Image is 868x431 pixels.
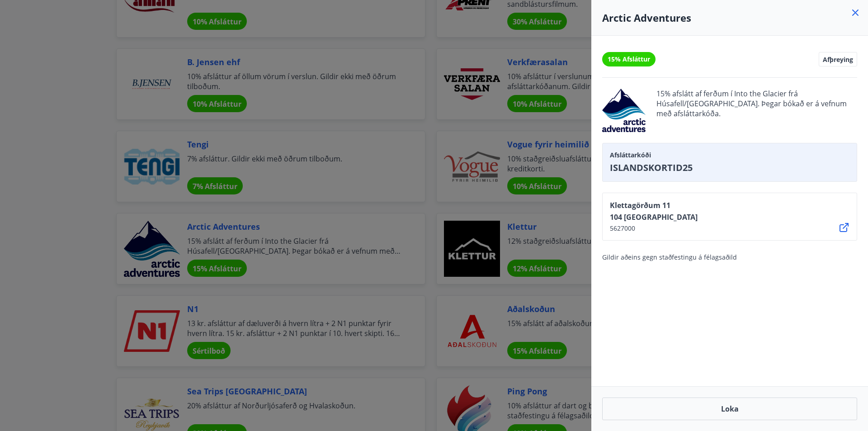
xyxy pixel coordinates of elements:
h4: Arctic Adventures [602,11,857,24]
span: 5627000 [610,224,698,233]
span: 15% Afsláttur [608,55,650,64]
span: Gildir aðeins gegn staðfestingu á félagsaðild [602,253,737,261]
span: 104 [GEOGRAPHIC_DATA] [610,212,698,222]
span: 15% afslátt af ferðum í Into the Glacier frá Húsafell/[GEOGRAPHIC_DATA]. Þegar bókað er á vefnum ... [656,89,857,132]
span: ISLANDSKORTID25 [610,161,849,174]
button: Loka [602,398,857,420]
span: Klettagörðum 11 [610,200,698,210]
span: Afþreying [823,55,853,63]
span: Afsláttarkóði [610,151,849,160]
